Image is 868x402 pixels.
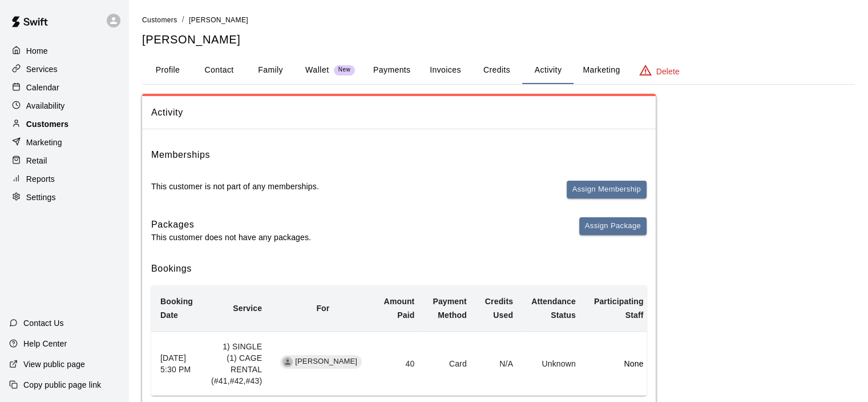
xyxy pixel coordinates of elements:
button: Payments [364,57,419,84]
h6: Memberships [151,148,210,162]
div: Quintin Diaz [282,357,293,367]
button: Assign Membership [567,181,647,198]
table: simple table [151,285,653,396]
button: Activity [522,57,574,84]
p: Calendar [26,82,59,93]
td: Unknown [522,331,585,396]
a: Retail [9,152,119,169]
button: Marketing [574,57,629,84]
li: / [182,14,184,26]
p: Help Center [23,338,67,349]
p: Copy public page link [23,379,101,391]
th: [DATE] 5:30 PM [151,331,202,396]
a: Home [9,42,119,59]
span: Activity [151,105,647,120]
p: Home [26,45,48,57]
a: Settings [9,189,119,206]
p: This customer is not part of any memberships. [151,181,319,192]
p: Availability [26,100,65,112]
span: New [334,66,355,74]
button: Credits [471,57,522,84]
p: Contact Us [23,317,64,329]
b: Credits Used [485,297,513,320]
a: Calendar [9,79,119,96]
div: basic tabs example [142,57,854,84]
a: Reports [9,170,119,188]
a: Customers [9,116,119,133]
b: Service [233,304,262,313]
p: Reports [26,173,55,185]
span: [PERSON_NAME] [189,16,248,24]
p: Wallet [305,64,329,76]
b: Attendance Status [531,297,576,320]
p: Delete [656,66,680,77]
button: Family [245,57,296,84]
td: N/A [476,331,522,396]
p: Services [26,63,58,75]
p: Settings [26,192,56,203]
button: Invoices [419,57,471,84]
td: Card [423,331,475,396]
a: Marketing [9,134,119,151]
a: Availability [9,97,119,114]
a: Customers [142,15,177,24]
b: Booking Date [160,297,193,320]
p: This customer does not have any packages. [151,232,311,243]
button: Profile [142,57,193,84]
button: Assign Package [579,217,647,235]
p: Customers [26,118,68,130]
span: Customers [142,16,177,24]
td: 1) SINGLE (1) CAGE RENTAL (#41,#42,#43) [202,331,271,396]
b: For [316,304,329,313]
b: Participating Staff [594,297,644,320]
b: Amount Paid [384,297,415,320]
b: Payment Method [433,297,466,320]
button: Contact [193,57,245,84]
h6: Bookings [151,261,647,276]
nav: breadcrumb [142,14,854,26]
span: [PERSON_NAME] [290,356,362,367]
td: 40 [375,331,424,396]
h6: Packages [151,217,311,232]
p: Marketing [26,137,62,148]
p: Retail [26,155,47,166]
a: Services [9,61,119,78]
h5: [PERSON_NAME] [142,32,854,47]
p: None [594,358,644,369]
p: View public page [23,359,85,370]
